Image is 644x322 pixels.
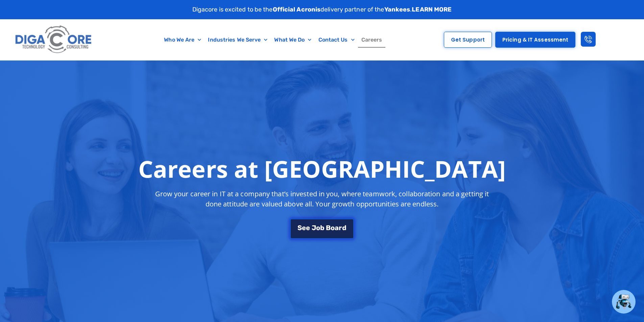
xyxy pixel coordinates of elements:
span: e [306,224,310,231]
p: Digacore is excited to be the delivery partner of the . [192,5,452,14]
nav: Menu [127,32,420,48]
a: Who We Are [161,32,205,48]
a: What We Do [271,32,315,48]
img: Digacore logo 1 [13,23,94,57]
a: LEARN MORE [412,6,452,13]
a: Careers [358,32,386,48]
a: Get Support [444,32,492,48]
strong: Official Acronis [273,6,321,13]
a: Contact Us [315,32,358,48]
strong: Yankees [384,6,410,13]
span: e [302,224,306,231]
a: Industries We Serve [205,32,271,48]
span: r [339,224,342,231]
span: S [297,224,302,231]
span: B [326,224,331,231]
span: o [316,224,320,231]
span: Pricing & IT Assessment [502,37,568,42]
span: a [335,224,339,231]
h1: Careers at [GEOGRAPHIC_DATA] [138,155,506,182]
span: b [320,224,325,231]
span: J [312,224,316,231]
a: Pricing & IT Assessment [495,32,575,48]
p: Grow your career in IT at a company that’s invested in you, where teamwork, collaboration and a g... [149,189,495,209]
span: d [342,224,347,231]
a: See Job Board [290,218,354,239]
span: o [331,224,335,231]
span: Get Support [451,37,485,42]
